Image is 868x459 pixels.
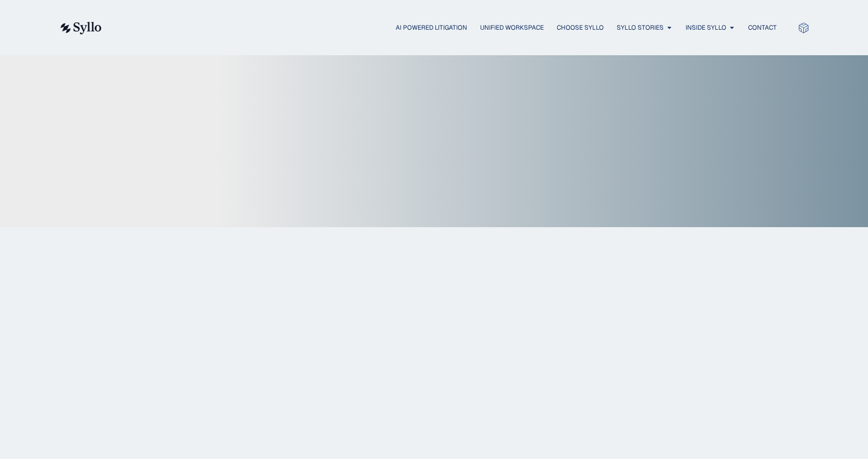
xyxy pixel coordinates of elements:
[480,23,544,32] a: Unified Workspace
[123,23,777,33] div: Menu Toggle
[748,23,777,32] a: Contact
[617,23,664,32] a: Syllo Stories
[396,23,467,32] a: AI Powered Litigation
[557,23,604,32] a: Choose Syllo
[686,23,726,32] a: Inside Syllo
[123,23,777,33] nav: Menu
[59,22,102,34] img: syllo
